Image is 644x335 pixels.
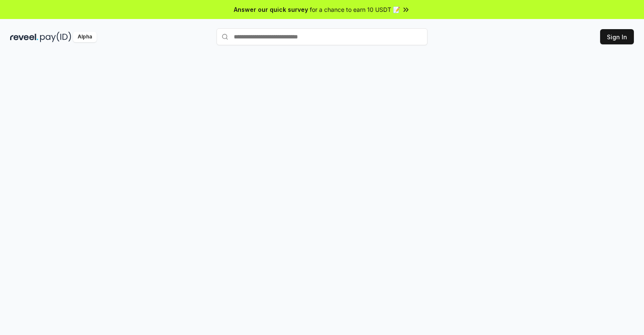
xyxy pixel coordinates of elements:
[310,5,400,14] span: for a chance to earn 10 USDT 📝
[73,32,97,42] div: Alpha
[40,32,71,42] img: pay_id
[600,29,634,44] button: Sign In
[10,32,38,42] img: reveel_dark
[234,5,308,14] span: Answer our quick survey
